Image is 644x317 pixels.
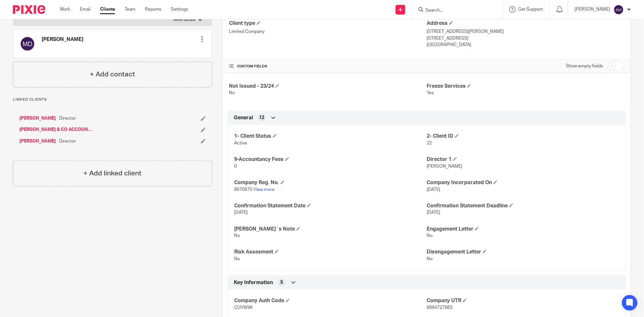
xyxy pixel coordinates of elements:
[59,115,76,122] span: Director
[425,8,483,14] input: Search
[100,6,115,13] a: Clients
[42,36,83,43] h4: [PERSON_NAME]
[427,133,619,140] h4: 2- Client ID
[427,257,432,261] span: No
[234,141,247,145] span: Active
[234,164,237,169] span: 0
[427,91,434,95] span: Yes
[234,203,427,209] h4: Confirmation Statement Date
[229,64,427,69] h4: CUSTOM FIELDS
[614,5,624,15] img: svg%3E
[427,156,619,163] h4: Director 1
[234,298,427,304] h4: Company Auth Code
[20,36,35,52] img: svg%3E
[229,91,235,95] span: No
[253,187,275,192] a: View more
[427,306,452,310] span: 6964727863
[234,133,427,140] h4: 1- Client Status
[234,279,273,286] span: Key Information
[13,97,212,102] p: Linked clients
[427,35,624,42] p: [STREET_ADDRESS]
[427,164,462,169] span: [PERSON_NAME]
[229,28,427,35] p: Limited Company
[84,168,142,178] h4: + Add linked client
[234,249,427,255] h4: Risk Assesment
[234,306,253,310] span: CUVW9K
[280,279,283,286] span: 5
[125,6,135,13] a: Team
[234,233,240,238] span: No
[427,83,624,90] h4: Freeze Services
[234,226,427,233] h4: [PERSON_NAME]`s Note
[90,69,135,79] h4: + Add contact
[427,210,440,215] span: [DATE]
[427,249,619,255] h4: Disengagement Letter
[13,5,45,14] img: Pixie
[427,226,619,233] h4: Engagement Letter
[19,126,94,133] a: [PERSON_NAME] & CO ACCOUNTANTS LIVERPOOL LIMITED
[566,63,603,69] label: Show empty fields
[427,179,619,186] h4: Company Incorporated On
[234,257,240,261] span: No
[427,28,624,35] p: [STREET_ADDRESS][PERSON_NAME]
[80,6,90,13] a: Email
[171,6,188,13] a: Settings
[427,298,619,304] h4: Company UTR
[234,210,248,215] span: [DATE]
[427,20,624,27] h4: Address
[234,156,427,163] h4: 9-Accountancy Fees
[59,138,76,144] span: Director
[259,114,264,121] span: 12
[427,141,432,145] span: 22
[575,6,610,13] p: [PERSON_NAME]
[229,83,427,90] h4: Not Issued - 23/24
[427,203,619,209] h4: Confirmation Statement Deadline
[234,114,253,121] span: General
[60,6,70,13] a: Work
[19,115,56,122] a: [PERSON_NAME]
[229,20,427,27] h4: Client type
[173,17,195,23] p: More details
[19,138,56,144] a: [PERSON_NAME]
[234,179,427,186] h4: Company Reg. No.
[145,6,161,13] a: Reports
[234,187,252,192] span: 8970675
[518,7,543,12] span: Get Support
[427,42,624,48] p: [GEOGRAPHIC_DATA]
[427,233,432,238] span: No
[427,187,440,192] span: [DATE]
